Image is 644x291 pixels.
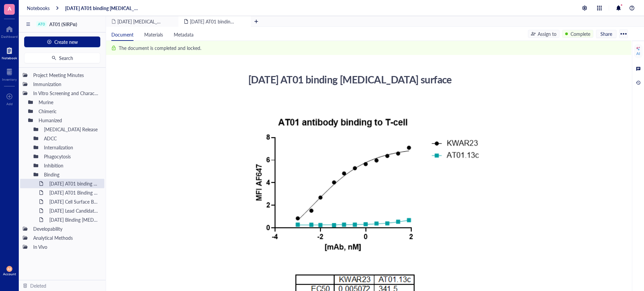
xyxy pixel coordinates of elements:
a: [DATE] AT01 binding [MEDICAL_DATA] surface [65,5,141,11]
div: AT0 [38,22,45,26]
div: Chimeric [36,106,102,116]
div: [DATE] AT01 binding [MEDICAL_DATA] surface [245,71,484,88]
div: Inventory [2,77,17,81]
div: Deleted [30,282,46,289]
div: Project Meeting Minutes [30,70,102,80]
div: [MEDICAL_DATA] Release [41,125,102,134]
div: Immunization [30,79,102,89]
div: Add [6,102,13,106]
div: [DATE] AT01 binding [MEDICAL_DATA] surface [46,179,102,188]
div: ADCC [41,134,102,143]
div: Murine [36,97,102,107]
div: Assign to [538,30,556,38]
button: Search [24,53,100,63]
a: Notebooks [27,5,50,11]
span: A [8,4,11,13]
div: In Vivo [30,242,102,251]
span: AE [7,267,12,271]
span: Document [111,31,133,38]
a: Notebook [2,45,17,60]
span: Share [600,31,612,37]
div: AI [636,51,640,56]
div: Account [3,272,16,276]
div: Binding [41,170,102,179]
div: [DATE] AT01 Binding [MEDICAL_DATA] surface [46,188,102,197]
span: Metadata [174,31,194,38]
div: The document is completed and locked. [119,44,201,52]
div: Complete [571,30,590,38]
span: Materials [144,31,163,38]
button: Create new [24,37,100,47]
div: [DATE] Lead Candidate Binding to SIRPalpha variants [46,206,102,215]
div: Analytical Methods [30,233,102,242]
div: Humanized [36,116,102,125]
a: Inventory [2,67,17,81]
div: [DATE] Binding [MEDICAL_DATA] [46,215,102,224]
div: Phagocytosis [41,152,102,161]
div: Inhibition [41,161,102,170]
span: AT01 (SIRPα) [49,21,77,27]
div: Developability [30,224,102,233]
button: Share [596,30,616,38]
a: Dashboard [1,24,18,39]
div: Internalization [41,143,102,152]
div: Dashboard [1,34,18,39]
span: Search [59,55,73,61]
div: In Vitro Screening and Characterization [30,88,102,98]
div: [DATE] Cell Surface Binding AT01-Cyno-SIRPalpha [46,197,102,206]
span: Create new [54,39,78,45]
div: Notebook [2,56,17,60]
